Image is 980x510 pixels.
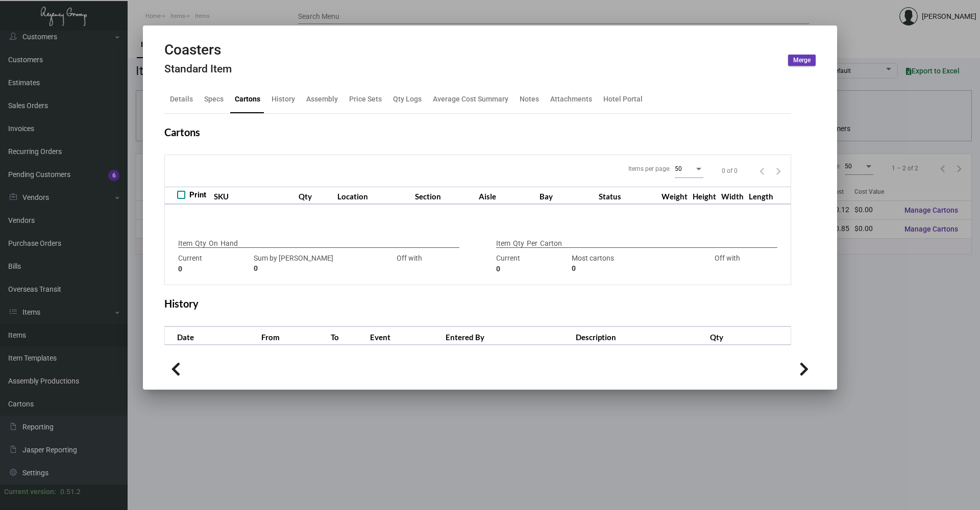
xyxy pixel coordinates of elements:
mat-select: Items per page: [675,165,703,173]
div: Average Cost Summary [433,94,508,105]
button: Next page [770,163,787,179]
h2: Cartons [164,126,200,138]
div: Qty Logs [393,94,422,105]
div: Current [178,253,249,274]
div: Specs [204,94,224,105]
th: Qty [296,187,335,205]
div: Details [170,94,193,105]
th: Location [335,187,412,205]
div: Cartons [235,94,260,105]
p: Qty [195,238,206,249]
p: Per [527,238,537,249]
th: Section [412,187,476,205]
th: Date [165,327,259,345]
p: On [209,238,218,249]
button: Previous page [754,163,770,179]
th: Description [573,327,708,345]
h2: Coasters [164,41,232,59]
th: Width [719,187,746,205]
th: Status [596,187,659,205]
div: Price Sets [349,94,382,105]
div: History [272,94,295,105]
span: Print [189,189,206,201]
div: Hotel Portal [603,94,643,105]
th: Length [746,187,776,205]
p: Hand [220,238,238,249]
th: SKU [211,187,296,205]
button: Merge [788,55,816,66]
th: Bay [537,187,596,205]
th: Qty [707,327,791,345]
p: Carton [540,238,562,249]
th: Entered By [443,327,573,345]
div: Notes [520,94,539,105]
h4: Standard Item [164,63,232,75]
div: Current version: [4,487,56,497]
div: Off with [692,253,763,274]
span: Merge [793,56,811,65]
div: Off with [374,253,445,274]
div: Attachments [550,94,592,105]
p: Item [178,238,192,249]
div: 0.51.2 [60,487,81,497]
div: Assembly [306,94,338,105]
div: Current [496,253,567,274]
p: Qty [513,238,524,249]
div: Items per page: [628,164,671,173]
div: Most cartons [572,253,687,274]
th: Aisle [476,187,537,205]
h2: History [164,297,199,310]
span: 50 [675,165,682,172]
div: Sum by [PERSON_NAME] [254,253,369,274]
th: From [259,327,328,345]
th: Height [690,187,719,205]
th: Event [367,327,443,345]
div: 0 of 0 [722,166,738,175]
th: To [328,327,367,345]
p: Item [496,238,510,249]
th: Weight [659,187,690,205]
